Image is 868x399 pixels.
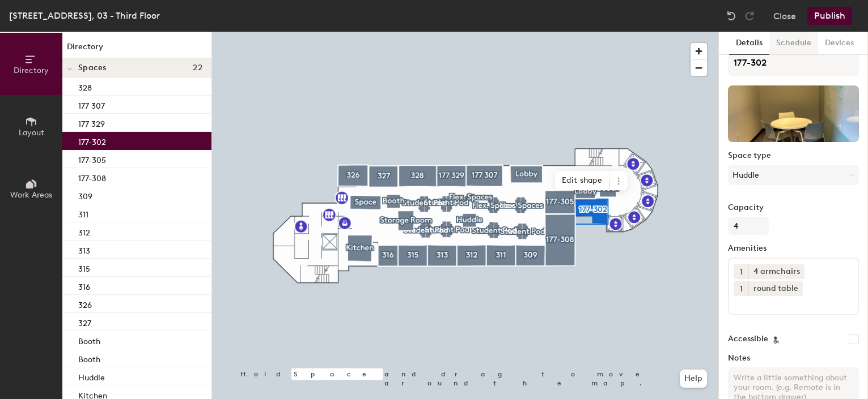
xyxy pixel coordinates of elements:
[78,297,92,310] p: 326
[818,32,861,55] button: Devices
[728,334,768,344] label: Accessible
[78,116,105,129] p: 177 329
[78,315,91,328] p: 327
[78,243,90,256] p: 313
[740,283,743,295] span: 1
[726,10,737,22] img: Undo
[728,151,859,160] label: Space type
[78,225,90,238] p: 312
[78,279,90,292] p: 316
[78,188,92,201] p: 309
[78,261,90,274] p: 315
[78,98,105,111] p: 177 307
[19,128,44,138] span: Layout
[807,7,852,25] button: Publish
[728,165,859,185] button: Huddle
[78,80,92,93] p: 328
[9,8,160,23] div: [STREET_ADDRESS], 03 - Third Floor
[728,203,859,212] label: Capacity
[78,170,106,183] p: 177-308
[728,354,859,363] label: Notes
[744,10,755,22] img: Redo
[728,85,859,142] img: The space named 177-302
[14,66,49,75] span: Directory
[78,207,88,220] p: 311
[748,281,803,296] div: round table
[729,32,769,55] button: Details
[193,63,202,72] span: 22
[728,244,859,253] label: Amenities
[78,63,107,72] span: Spaces
[10,190,52,200] span: Work Areas
[78,152,106,165] p: 177-305
[78,370,105,383] p: Huddle
[740,266,743,278] span: 1
[773,7,796,25] button: Close
[78,351,100,364] p: Booth
[748,264,805,279] div: 4 armchairs
[769,32,818,55] button: Schedule
[734,281,748,296] button: 1
[78,333,100,346] p: Booth
[62,41,211,58] h1: Directory
[734,264,748,279] button: 1
[78,134,106,147] p: 177-302
[680,370,707,388] button: Help
[555,171,609,190] span: Edit shape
